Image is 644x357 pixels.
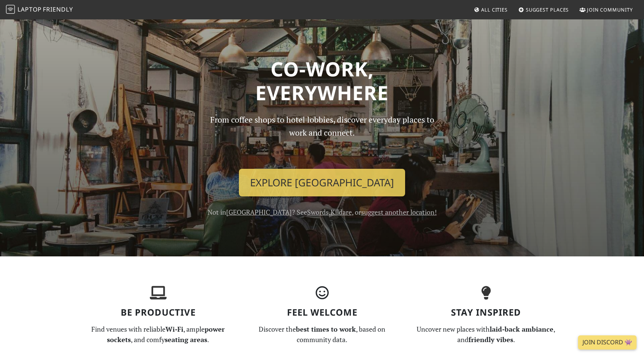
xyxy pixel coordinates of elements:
strong: laid-back ambiance [490,325,553,334]
a: LaptopFriendly LaptopFriendly [6,3,73,16]
h3: Stay Inspired [408,307,563,318]
strong: best times to work [296,325,356,334]
strong: friendly vibes [468,335,513,344]
a: suggest another location! [361,208,437,217]
p: Find venues with reliable , ample , and comfy . [80,324,236,345]
h1: Co-work, Everywhere [80,57,563,104]
strong: Wi-Fi [165,325,183,334]
h3: Be Productive [80,307,236,318]
strong: seating areas [165,335,207,344]
span: Join Community [587,6,633,13]
a: Explore [GEOGRAPHIC_DATA] [239,169,405,196]
h3: Feel Welcome [244,307,400,318]
a: Swords [307,208,329,217]
a: All Cities [471,3,511,16]
span: Not in ? See , , or [208,208,437,217]
span: Friendly [43,5,73,13]
a: Suggest Places [515,3,572,16]
a: Join Community [577,3,636,16]
p: Discover the , based on community data. [244,324,400,345]
p: From coffee shops to hotel lobbies, discover everyday places to work and connect. [203,113,441,163]
span: Suggest Places [526,6,569,13]
span: Laptop [18,5,42,13]
a: [GEOGRAPHIC_DATA] [226,208,292,217]
a: Join Discord 👾 [578,335,637,350]
span: All Cities [481,6,508,13]
p: Uncover new places with , and . [408,324,563,345]
a: Kildare [331,208,352,217]
img: LaptopFriendly [6,5,15,14]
